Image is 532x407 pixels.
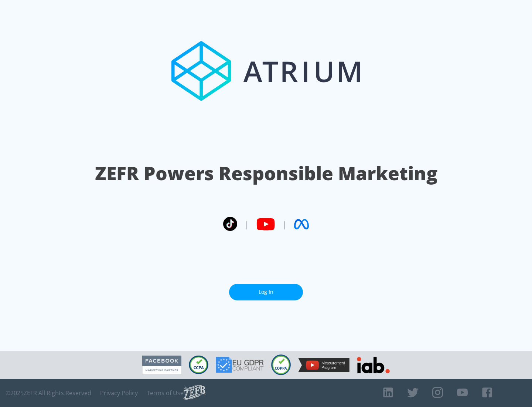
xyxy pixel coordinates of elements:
a: Log In [229,284,303,300]
span: © 2025 ZEFR All Rights Reserved [6,389,91,397]
img: GDPR Compliant [216,357,264,373]
span: | [245,219,249,230]
h1: ZEFR Powers Responsible Marketing [95,161,437,186]
img: IAB [357,357,390,373]
span: | [282,219,287,230]
img: YouTube Measurement Program [298,358,349,372]
a: Privacy Policy [100,389,138,397]
img: Facebook Marketing Partner [142,356,181,374]
a: Terms of Use [147,389,184,397]
img: COPPA Compliant [271,354,291,375]
img: CCPA Compliant [189,356,208,374]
